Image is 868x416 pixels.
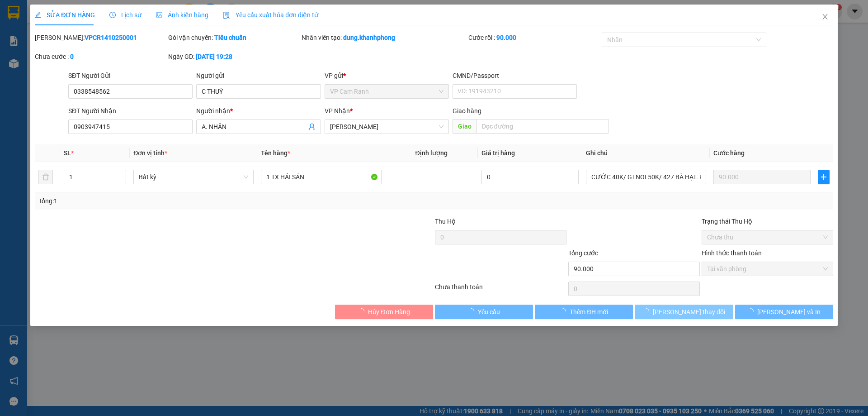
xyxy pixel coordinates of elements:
span: Tại văn phòng [707,262,828,276]
div: Người gửi [196,71,321,81]
input: Dọc đường [476,119,609,134]
b: Tiêu chuẩn [214,34,246,41]
span: SỬA ĐƠN HÀNG [35,11,95,19]
button: [PERSON_NAME] và In [735,305,833,319]
div: VP gửi [325,71,449,81]
span: plus [818,173,829,181]
span: loading [747,308,757,315]
input: 0 [713,170,811,184]
span: Yêu cầu [478,307,500,317]
span: Đơn vị tính [133,149,167,157]
button: Thêm ĐH mới [535,305,633,319]
div: Gói vận chuyển: [168,33,300,43]
button: delete [38,170,53,184]
input: Ghi Chú [586,170,706,184]
b: 0 [70,53,74,60]
div: Chưa thanh toán [434,282,567,298]
span: Hủy Đơn Hàng [368,307,410,317]
button: Close [812,5,838,30]
button: plus [818,170,830,184]
span: [PERSON_NAME] thay đổi [653,307,725,317]
div: Chưa cước : [35,52,166,62]
b: VPCR1410250001 [85,34,137,41]
div: Ngày GD: [168,52,300,62]
span: loading [643,308,653,315]
span: picture [156,12,162,18]
span: Giao [453,119,476,134]
button: [PERSON_NAME] thay đổi [635,305,733,319]
span: Thu Hộ [435,218,456,225]
span: close [821,13,829,20]
span: loading [468,308,478,315]
span: Thêm ĐH mới [570,307,608,317]
span: clock-circle [109,12,116,18]
span: Tổng cước [568,249,598,257]
span: Định lượng [415,149,448,157]
span: SL [64,149,71,157]
span: Chưa thu [707,230,828,244]
div: Người nhận [196,106,321,116]
div: Cước rồi : [468,33,600,43]
span: Lịch sử [109,11,142,19]
img: icon [223,12,230,19]
input: VD: Bàn, Ghế [261,170,381,184]
span: Giao hàng [453,107,481,115]
label: Hình thức thanh toán [702,249,762,257]
span: Bất kỳ [139,170,248,184]
span: loading [358,308,368,315]
div: Trạng thái Thu Hộ [702,216,833,226]
span: Yêu cầu xuất hóa đơn điện tử [223,11,318,19]
span: Lê Hồng Phong [330,120,443,134]
div: CMND/Passport [453,71,577,81]
span: loading [560,308,570,315]
div: [PERSON_NAME]: [35,33,166,43]
span: VP Cam Ranh [330,85,443,98]
b: dung.khanhphong [343,34,395,41]
div: SĐT Người Gửi [68,71,193,81]
span: [PERSON_NAME] và In [757,307,821,317]
span: edit [35,12,41,18]
span: VP Nhận [325,107,350,115]
button: Yêu cầu [435,305,533,319]
span: Tên hàng [261,149,290,157]
div: Nhân viên tạo: [302,33,467,43]
span: user-add [308,123,316,130]
span: Giá trị hàng [481,149,515,157]
button: Hủy Đơn Hàng [335,305,433,319]
b: 90.000 [496,34,516,41]
div: SĐT Người Nhận [68,106,193,116]
div: Tổng: 1 [38,196,335,206]
span: Ảnh kiện hàng [156,11,208,19]
th: Ghi chú [582,144,710,162]
b: [DATE] 19:28 [196,53,232,60]
span: Cước hàng [713,149,745,157]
